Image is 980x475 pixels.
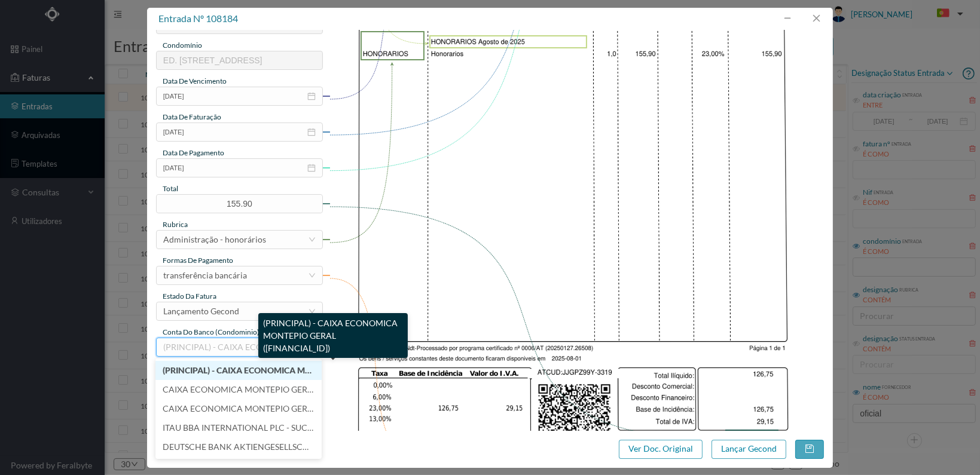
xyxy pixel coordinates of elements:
[619,440,703,459] button: Ver Doc. Original
[163,256,233,265] span: Formas de Pagamento
[163,403,422,413] span: CAIXA ECONOMICA MONTEPIO GERAL (PT50 0036070150188905)
[712,440,786,459] button: Lançar Gecond
[163,148,224,157] span: data de pagamento
[309,272,316,279] i: icon: down
[163,292,216,301] span: estado da fatura
[163,41,202,50] span: condomínio
[927,4,968,23] button: PT
[307,128,316,136] i: icon: calendar
[163,76,227,85] span: data de vencimento
[258,313,408,358] div: (PRINCIPAL) - CAIXA ECONOMICA MONTEPIO GERAL ([FINANCIAL_ID])
[163,422,563,433] span: ITAU BBA INTERNATIONAL PLC - SUCURSAL EM [GEOGRAPHIC_DATA] (PT50 008500000000000067000)
[307,92,316,100] i: icon: calendar
[309,308,316,315] i: icon: down
[307,164,316,172] i: icon: calendar
[163,302,239,320] div: Lançamento Gecond
[309,236,316,243] i: icon: down
[163,266,247,284] div: transferência bancária
[163,365,438,375] span: (PRINCIPAL) - CAIXA ECONOMICA MONTEPIO GERAL ([FINANCIAL_ID])
[163,220,188,229] span: rubrica
[163,442,603,452] span: DEUTSCHE BANK AKTIENGESELLSCHAFT - SUCURSAL EM [GEOGRAPHIC_DATA] (PT50 004300000000000067000)
[163,112,221,121] span: data de faturação
[163,327,259,336] span: conta do banco (condominio)
[163,384,427,394] span: CAIXA ECONOMICA MONTEPIO GERAL (PT50 00360070150183799)
[158,13,238,24] span: entrada nº 108184
[163,231,266,249] div: Administração - honorários
[163,184,178,193] span: total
